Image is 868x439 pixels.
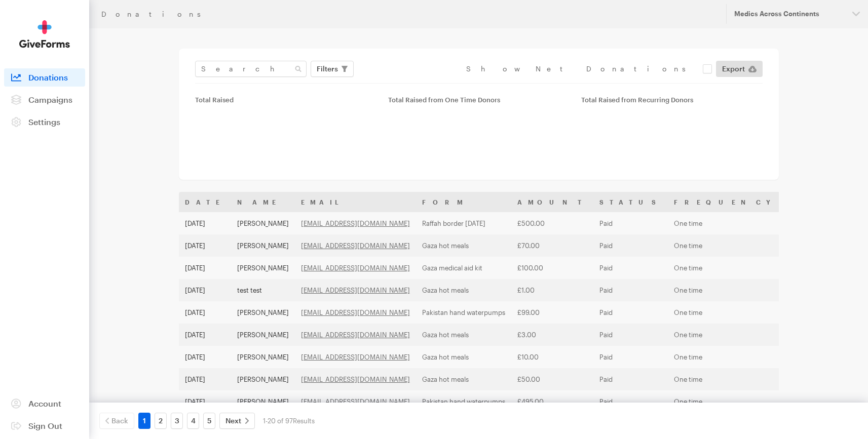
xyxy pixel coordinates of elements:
a: [EMAIL_ADDRESS][DOMAIN_NAME] [301,397,410,406]
a: Next [219,413,255,429]
td: One time [668,301,784,324]
td: Gaza hot meals [416,346,511,368]
input: Search Name & Email [195,61,307,77]
div: Total Raised [195,96,376,104]
td: Pakistan hand waterpumps [416,390,511,413]
td: Paid [593,368,668,390]
td: Paid [593,324,668,346]
td: Paid [593,279,668,301]
td: £495.00 [511,390,593,413]
td: One time [668,324,784,346]
div: Total Raised from One Time Donors [388,96,569,104]
td: [PERSON_NAME] [231,301,295,324]
td: One time [668,390,784,413]
td: £500.00 [511,212,593,234]
td: One time [668,279,784,301]
button: Filters [311,61,354,77]
td: [DATE] [179,368,231,390]
td: Paid [593,390,668,413]
td: [PERSON_NAME] [231,324,295,346]
td: £10.00 [511,346,593,368]
td: Paid [593,234,668,257]
a: [EMAIL_ADDRESS][DOMAIN_NAME] [301,375,410,383]
a: Settings [4,113,85,131]
div: Medics Across Continents [734,10,844,18]
span: Campaigns [28,95,72,104]
span: Filters [317,63,338,75]
a: [EMAIL_ADDRESS][DOMAIN_NAME] [301,242,410,250]
span: Donations [28,72,68,82]
a: [EMAIL_ADDRESS][DOMAIN_NAME] [301,331,410,339]
td: One time [668,257,784,279]
td: [DATE] [179,212,231,234]
th: Frequency [668,192,784,212]
td: [PERSON_NAME] [231,346,295,368]
td: One time [668,212,784,234]
a: Account [4,394,85,413]
a: [EMAIL_ADDRESS][DOMAIN_NAME] [301,353,410,361]
td: £70.00 [511,234,593,257]
td: Paid [593,346,668,368]
th: Name [231,192,295,212]
th: Date [179,192,231,212]
th: Form [416,192,511,212]
a: Sign Out [4,417,85,435]
span: Next [225,415,241,427]
th: Email [295,192,416,212]
a: [EMAIL_ADDRESS][DOMAIN_NAME] [301,308,410,316]
td: [PERSON_NAME] [231,390,295,413]
td: £3.00 [511,324,593,346]
th: Status [593,192,668,212]
td: [DATE] [179,390,231,413]
td: Gaza medical aid kit [416,257,511,279]
td: One time [668,346,784,368]
td: Gaza hot meals [416,368,511,390]
td: [DATE] [179,324,231,346]
td: Paid [593,257,668,279]
span: Settings [28,117,60,127]
a: Campaigns [4,91,85,109]
td: [PERSON_NAME] [231,257,295,279]
a: [EMAIL_ADDRESS][DOMAIN_NAME] [301,286,410,294]
td: [PERSON_NAME] [231,368,295,390]
img: GiveForms [19,20,70,48]
span: Sign Out [28,421,62,430]
td: [DATE] [179,257,231,279]
td: Gaza hot meals [416,279,511,301]
td: [PERSON_NAME] [231,212,295,234]
td: [DATE] [179,279,231,301]
td: One time [668,368,784,390]
td: test test [231,279,295,301]
td: One time [668,234,784,257]
td: Paid [593,301,668,324]
a: Export [716,61,763,77]
td: Pakistan hand waterpumps [416,301,511,324]
span: Export [722,63,745,75]
a: [EMAIL_ADDRESS][DOMAIN_NAME] [301,264,410,272]
td: [DATE] [179,301,231,324]
span: Account [28,398,61,408]
td: Gaza hot meals [416,324,511,346]
td: £50.00 [511,368,593,390]
td: £99.00 [511,301,593,324]
a: 5 [203,413,215,429]
span: Results [293,417,315,425]
div: 1-20 of 97 [263,413,315,429]
a: [EMAIL_ADDRESS][DOMAIN_NAME] [301,219,410,227]
a: Donations [4,68,85,87]
td: £100.00 [511,257,593,279]
button: Medics Across Continents [726,4,868,24]
td: [DATE] [179,346,231,368]
a: 3 [171,413,183,429]
td: Paid [593,212,668,234]
td: [PERSON_NAME] [231,234,295,257]
div: Total Raised from Recurring Donors [581,96,762,104]
td: [DATE] [179,234,231,257]
td: Raffah border [DATE] [416,212,511,234]
th: Amount [511,192,593,212]
td: £1.00 [511,279,593,301]
td: Gaza hot meals [416,234,511,257]
a: 4 [187,413,199,429]
a: 2 [155,413,167,429]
